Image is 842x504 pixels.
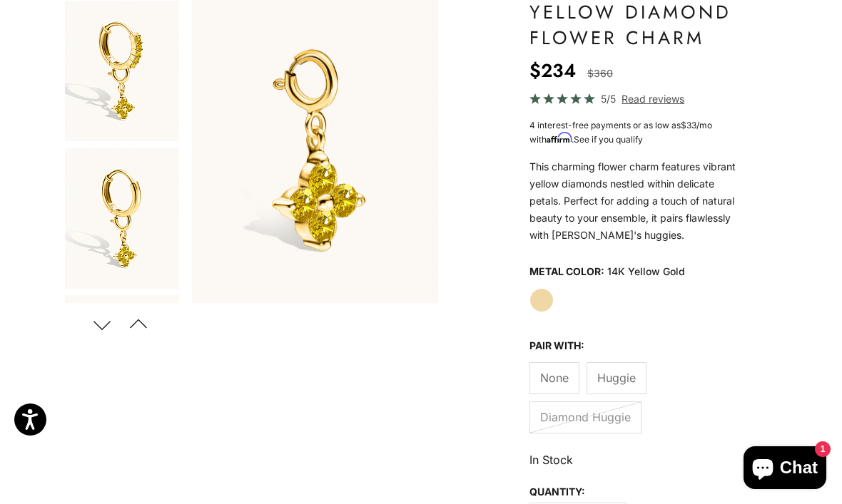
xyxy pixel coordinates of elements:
img: #YellowGold [65,295,179,436]
compare-at-price: $360 [587,65,613,82]
button: Go to item 3 [64,294,181,437]
span: Huggie [597,369,636,387]
variant-option-value: 14K Yellow Gold [607,261,685,282]
span: 5/5 [601,91,616,107]
legend: Quantity: [529,481,585,503]
img: #YellowGold [65,148,179,289]
inbox-online-store-chat: Shopify online store chat [739,446,831,493]
a: 5/5 Read reviews [529,91,744,107]
a: See if you qualify - Learn more about Affirm Financing (opens in modal) [574,134,643,145]
legend: metal color: [529,261,604,282]
span: $33 [681,120,696,130]
span: 4 interest-free payments or as low as /mo with . [529,120,712,145]
span: Affirm [547,133,572,143]
span: None [540,369,569,387]
img: #YellowGold [65,1,179,141]
sale-price: $234 [529,56,576,85]
button: Go to item 2 [64,147,181,290]
legend: Pair With: [529,335,584,356]
span: Read reviews [622,91,684,107]
p: This charming flower charm features vibrant yellow diamonds nestled within delicate petals. Perfe... [529,158,744,244]
p: In Stock [529,451,744,469]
